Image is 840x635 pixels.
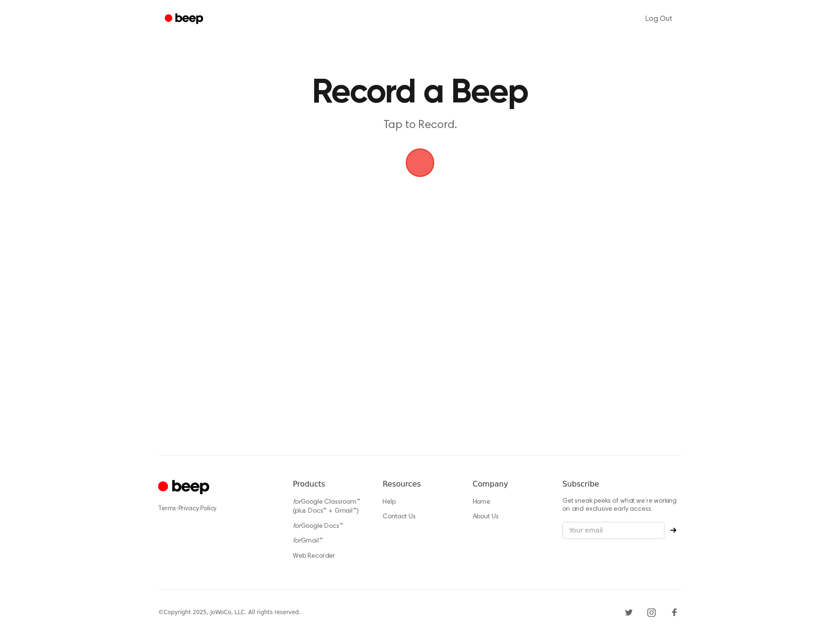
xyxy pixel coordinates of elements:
[293,523,301,530] i: for
[158,608,300,617] div: © Copyright 2025, JoWoCo, LLC. All rights reserved.
[158,10,212,28] a: Beep
[562,497,682,514] p: Get sneak peeks of what we’re working on and exclusive early access.
[562,479,682,490] h6: Subscribe
[667,605,682,620] a: Facebook
[293,538,301,544] i: for
[158,506,176,512] a: Terms
[665,527,682,533] button: Subscribe
[293,499,301,506] i: for
[562,522,665,540] input: Your email
[383,479,457,490] h6: Resources
[636,8,682,30] a: Log Out
[293,538,323,544] a: forGmail™
[383,499,395,506] a: Help
[293,523,343,530] a: forGoogle Docs™
[177,76,663,110] h1: Record a Beep
[293,499,360,515] a: forGoogle Classroom™ (plus Docs™ + Gmail™)
[238,118,602,133] p: Tap to Record.
[383,514,415,520] a: Contact Us
[293,479,367,490] h6: Products
[644,605,659,620] a: Instagram
[473,499,490,506] a: Home
[473,514,499,520] a: About Us
[621,605,636,620] a: Twitter
[158,504,278,514] div: ·
[293,553,335,560] a: Web Recorder
[178,506,217,512] a: Privacy Policy
[473,479,547,490] h6: Company
[158,479,212,497] a: Cruip
[406,148,434,177] img: Beep Logo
